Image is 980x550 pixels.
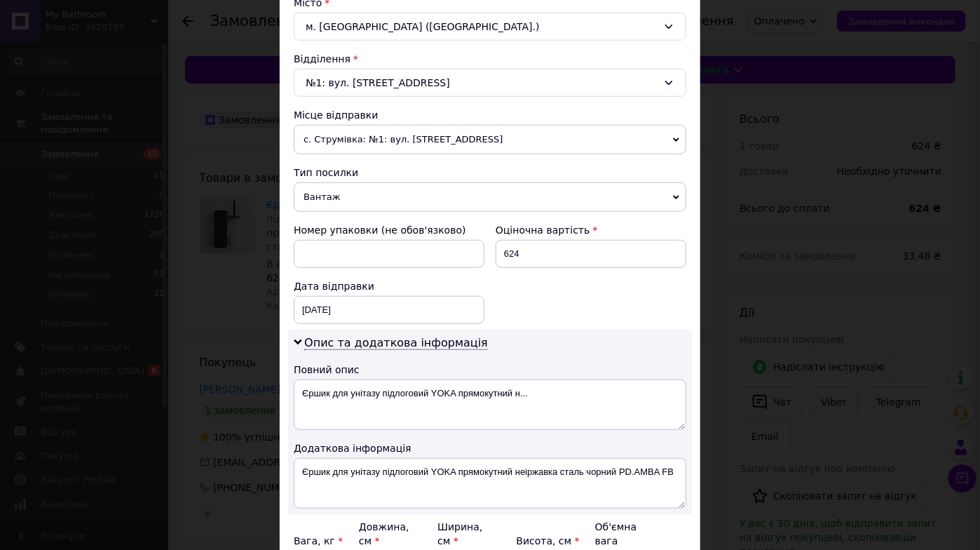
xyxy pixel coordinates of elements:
textarea: Єршик для унітазу підлоговий YOKA прямокутний н... [294,380,686,430]
span: Вантаж [294,182,686,212]
label: Ширина, см [437,521,482,546]
span: с. Струмівка: №1: вул. [STREET_ADDRESS] [294,125,686,154]
label: Висота, см [516,535,579,546]
div: Відділення [294,52,686,66]
div: Повний опис [294,363,686,377]
textarea: Єршик для унітазу підлоговий YOKA прямокутний неіржавка сталь чорний PD.AMBA FB [294,458,686,509]
div: №1: вул. [STREET_ADDRESS] [294,69,686,97]
div: Об'ємна вага [595,520,662,548]
span: Опис та додаткова інформація [304,336,488,350]
div: Номер упаковки (не обов'язково) [294,223,484,237]
div: Додаткова інформація [294,441,686,455]
span: Місце відправки [294,109,379,121]
div: м. [GEOGRAPHIC_DATA] ([GEOGRAPHIC_DATA].) [294,13,686,41]
div: Оціночна вартість [496,223,686,237]
div: Дата відправки [294,279,484,293]
span: Тип посилки [294,167,358,178]
label: Довжина, см [359,521,409,546]
label: Вага, кг [294,535,343,546]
